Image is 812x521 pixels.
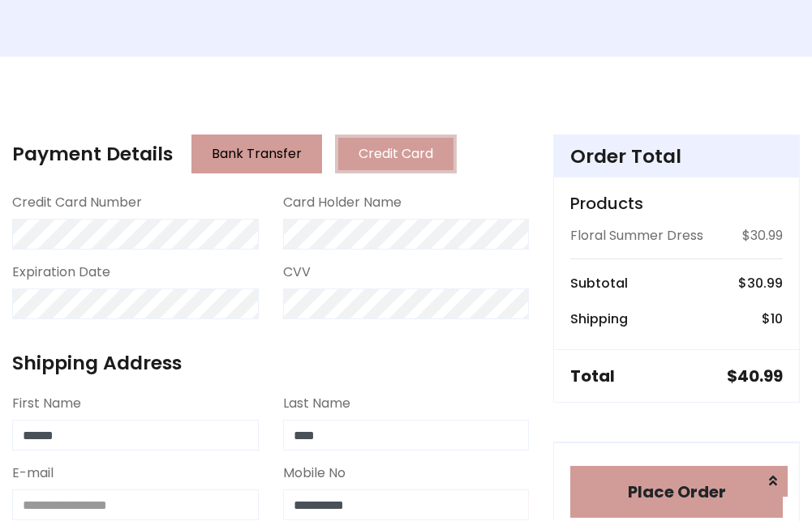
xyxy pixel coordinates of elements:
[570,366,615,386] h5: Total
[570,311,628,327] h6: Shipping
[12,463,54,483] label: E-mail
[283,193,402,212] label: Card Holder Name
[12,143,173,165] h4: Payment Details
[283,394,350,413] label: Last Name
[727,366,783,386] h5: $
[737,365,783,387] span: 40.99
[570,466,783,518] button: Place Order
[335,135,457,173] button: Credit Card
[570,145,783,168] h4: Order Total
[283,463,346,483] label: Mobile No
[570,275,628,291] h6: Subtotal
[12,394,81,413] label: First Name
[762,311,783,327] h6: $
[191,135,322,173] button: Bank Transfer
[771,310,783,328] span: 10
[570,194,783,213] h5: Products
[738,275,783,291] h6: $
[12,263,110,282] label: Expiration Date
[742,226,783,246] p: $30.99
[12,193,142,212] label: Credit Card Number
[12,352,529,374] h4: Shipping Address
[747,274,783,293] span: 30.99
[570,226,703,246] p: Floral Summer Dress
[283,263,311,282] label: CVV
